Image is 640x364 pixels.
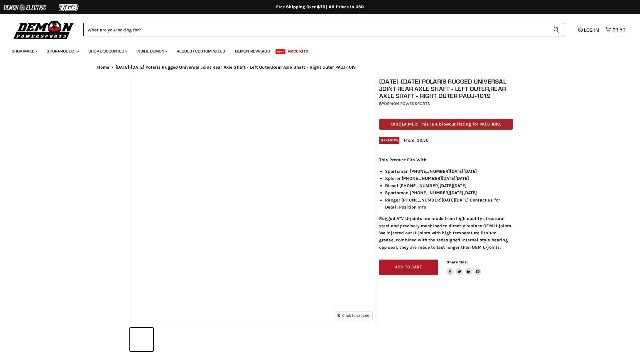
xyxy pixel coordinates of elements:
p: This Product Fits With: [379,156,513,163]
img: Demon Electric Logo 2 [3,2,47,13]
a: Request Custom Axles [172,45,229,57]
div: Rugged ATV U-joints are made from high quality structural steel and precisely machined to directl... [379,156,513,251]
span: Share this: [447,260,468,264]
div: by [379,101,513,107]
span: Add to cart [395,265,422,270]
a: Race Kits [284,45,313,57]
span: $9.50 [612,27,625,33]
ul: Main menu [7,43,624,57]
button: Add to cart [379,260,438,275]
a: Demon Rewards [231,45,274,57]
span: Click to expand [337,313,369,318]
li: Ranger [PHONE_NUMBER][DATE][DATE] Contact us for Detail Position Info [385,197,513,211]
a: Shop Discounted [84,45,131,57]
input: Search [83,23,548,36]
form: Product [83,23,564,36]
span: Save % [379,137,399,143]
span: [DATE]-[DATE] Polaris Rugged Universal Joint Rear Axle Shaft - Left Outer,Rear Axle Shaft - Right... [116,65,356,70]
aside: Share this: [447,260,482,275]
a: Home [97,65,109,70]
li: Diesel [PHONE_NUMBER][DATE][DATE] [385,182,513,189]
nav: Breadcrumbs [85,65,555,70]
span: New! [276,49,286,54]
p: DISCLAIMER: This is a blowout listing for PAUJ-1019. [379,119,513,130]
div: Free Shipping Over $75 | All Prices In USD [85,4,555,10]
span: 50 [390,138,395,142]
img: TGB Logo 2 [47,2,91,13]
a: Inside Demon [132,45,171,57]
h1: [DATE]-[DATE] Polaris Rugged Universal Joint Rear Axle Shaft - Left Outer,Rear Axle Shaft - Right... [379,78,513,99]
a: Shop Product [42,45,83,57]
button: Search [548,23,564,36]
button: 1996-2004 Polaris Rugged Universal Joint Rear Axle Shaft - Left Outer,Rear Axle Shaft - Right Out... [130,328,153,351]
a: Log in [575,27,602,33]
img: Demon Powersports [12,19,76,40]
a: $9.50 [602,26,628,34]
li: Sportsman [PHONE_NUMBER][DATE][DATE] [385,168,513,175]
li: Sportsman [PHONE_NUMBER][DATE][DATE] [385,189,513,196]
li: Xplorer [PHONE_NUMBER][DATE][DATE] [385,175,513,182]
a: Demon Powersports [384,101,430,106]
button: Click to expand [334,311,372,319]
a: Shop Make [7,45,41,57]
span: Log in [584,27,599,33]
span: From: $9.50 [404,138,428,143]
